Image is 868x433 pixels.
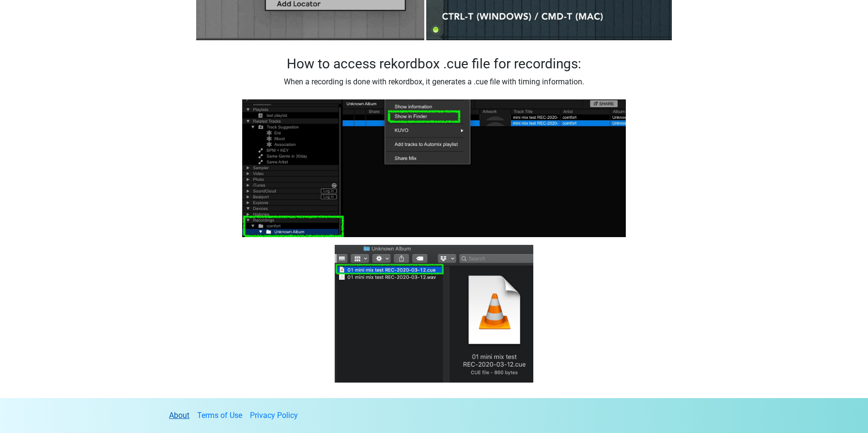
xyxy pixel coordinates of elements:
[250,411,298,420] a: Privacy Policy
[165,76,703,88] p: When a recording is done with rekordbox, it generates a .cue file with timing information.
[169,411,189,420] a: About
[197,411,242,420] a: Terms of Use
[820,385,856,421] iframe: Drift Widget Chat Controller
[242,96,625,241] img: rekordbox1.jpg
[335,241,533,386] img: rekordbox2.jpg
[165,56,703,72] h3: How to access rekordbox .cue file for recordings:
